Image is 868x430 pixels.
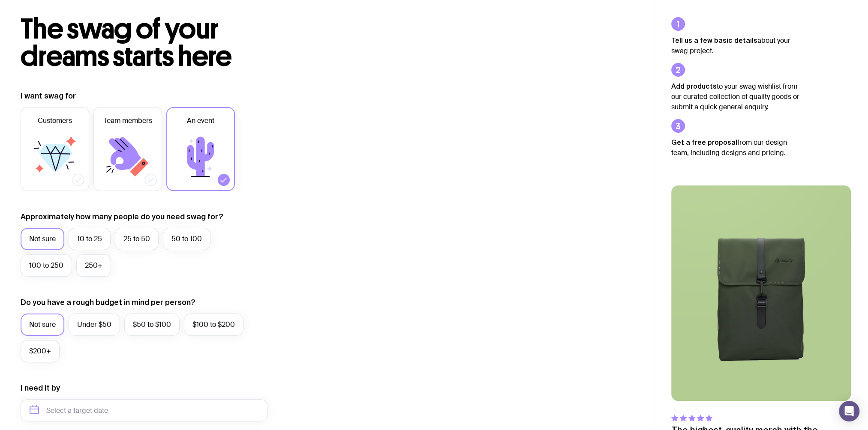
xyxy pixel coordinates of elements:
[21,91,76,101] label: I want swag for
[163,228,210,250] label: 50 to 100
[671,82,717,90] strong: Add products
[124,314,180,336] label: $50 to $100
[21,12,232,73] span: The swag of your dreams starts here
[21,297,195,308] label: Do you have a rough budget in mind per person?
[115,228,159,250] label: 25 to 50
[21,383,60,393] label: I need it by
[21,314,64,336] label: Not sure
[38,116,72,126] span: Customers
[21,340,60,362] label: $200+
[671,137,800,158] p: from our design team, including designs and pricing.
[671,36,757,44] strong: Tell us a few basic details
[671,81,800,112] p: to your swag wishlist from our curated collection of quality goods or submit a quick general enqu...
[69,314,120,336] label: Under $50
[76,254,111,277] label: 250+
[21,254,72,277] label: 100 to 250
[69,228,111,250] label: 10 to 25
[21,399,267,421] input: Select a target date
[103,116,152,126] span: Team members
[671,35,800,56] p: about your swag project.
[671,138,737,146] strong: Get a free proposal
[21,228,64,250] label: Not sure
[839,401,859,421] div: Open Intercom Messenger
[21,212,223,222] label: Approximately how many people do you need swag for?
[187,116,214,126] span: An event
[184,314,243,336] label: $100 to $200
